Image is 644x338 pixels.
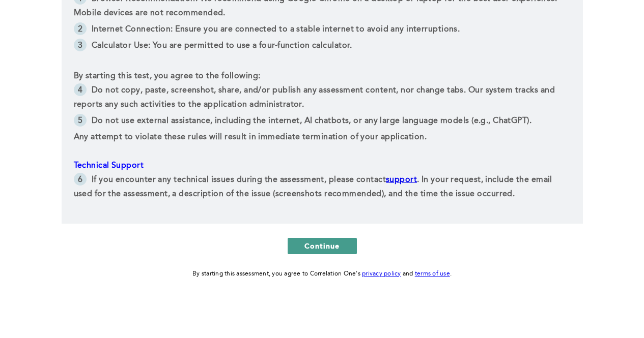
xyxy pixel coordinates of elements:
span: Continue [304,241,340,251]
span: . In your request, include the email used for the assessment, a description of the issue (screens... [74,176,555,198]
span: Any attempt to violate these rules will result in immediate termination of your application. [74,133,427,141]
span: If you encounter any technical issues during the assessment, please contact [92,176,386,184]
span: Calculator Use: You are permitted to use a four-function calculator. [92,42,352,50]
a: terms of use [415,271,450,277]
div: By starting this assessment, you agree to Correlation One's and . [192,268,452,280]
span: Internet Connection: Ensure you are connected to a stable internet to avoid any interruptions. [92,25,460,34]
a: support [386,176,417,184]
button: Continue [288,238,357,254]
a: privacy policy [362,271,401,277]
span: Do not use external assistance, including the internet, AI chatbots, or any large language models... [92,117,531,125]
span: Do not copy, paste, screenshot, share, and/or publish any assessment content, nor change tabs. Ou... [74,86,557,109]
span: Technical Support [74,162,144,170]
span: By starting this test, you agree to the following: [74,72,261,80]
